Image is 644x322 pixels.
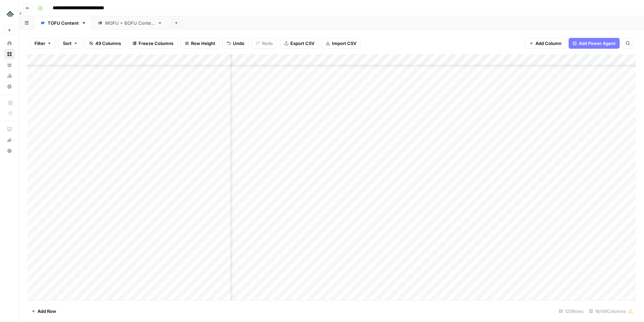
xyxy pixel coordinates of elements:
[63,40,72,47] span: Sort
[252,38,277,49] button: Redo
[556,306,586,317] div: 125 Rows
[30,38,56,49] button: Filter
[34,40,45,47] span: Filter
[290,40,314,47] span: Export CSV
[4,124,15,135] a: AirOps Academy
[85,38,125,49] button: 49 Columns
[332,40,356,47] span: Import CSV
[38,308,56,315] span: Add Row
[321,38,361,49] button: Import CSV
[128,38,178,49] button: Freeze Columns
[4,8,16,20] img: Uplisting Logo
[569,38,620,49] button: Add Power Agent
[27,306,60,317] button: Add Row
[4,135,15,145] button: What's new?
[191,40,215,47] span: Row Height
[579,40,616,47] span: Add Power Agent
[48,20,79,26] div: TOFU Content
[34,16,92,30] a: TOFU Content
[586,306,636,317] div: 18/49 Columns
[105,20,155,26] div: MOFU + BOFU Content
[4,38,15,49] a: Home
[4,70,15,81] a: Usage
[4,81,15,92] a: Settings
[4,145,15,156] button: Help + Support
[262,40,273,47] span: Redo
[181,38,220,49] button: Row Height
[139,40,173,47] span: Freeze Columns
[280,38,319,49] button: Export CSV
[95,40,121,47] span: 49 Columns
[92,16,168,30] a: MOFU + BOFU Content
[233,40,244,47] span: Undo
[58,38,82,49] button: Sort
[4,5,15,22] button: Workspace: Uplisting
[222,38,249,49] button: Undo
[525,38,566,49] button: Add Column
[535,40,562,47] span: Add Column
[4,60,15,70] a: Your Data
[4,49,15,60] a: Browse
